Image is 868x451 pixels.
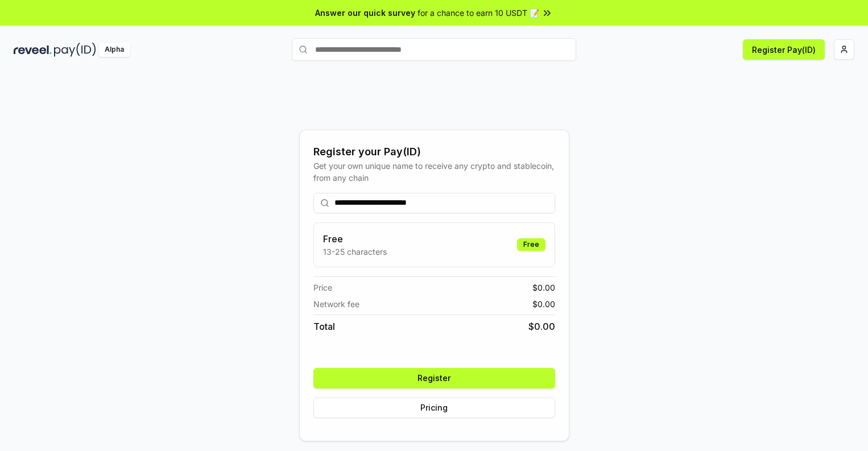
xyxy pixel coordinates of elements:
[14,43,52,57] img: reveel_dark
[315,7,415,19] span: Answer our quick survey
[313,144,555,160] div: Register your Pay(ID)
[743,39,825,60] button: Register Pay(ID)
[54,43,96,57] img: pay_id
[323,246,387,258] p: 13-25 characters
[532,298,555,310] span: $ 0.00
[517,238,545,251] div: Free
[313,398,555,418] button: Pricing
[418,7,539,19] span: for a chance to earn 10 USDT 📝
[313,320,335,333] span: Total
[313,298,359,310] span: Network fee
[98,43,130,57] div: Alpha
[323,232,387,246] h3: Free
[532,282,555,293] span: $ 0.00
[313,368,555,388] button: Register
[528,320,555,333] span: $ 0.00
[313,282,332,293] span: Price
[313,160,555,184] div: Get your own unique name to receive any crypto and stablecoin, from any chain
